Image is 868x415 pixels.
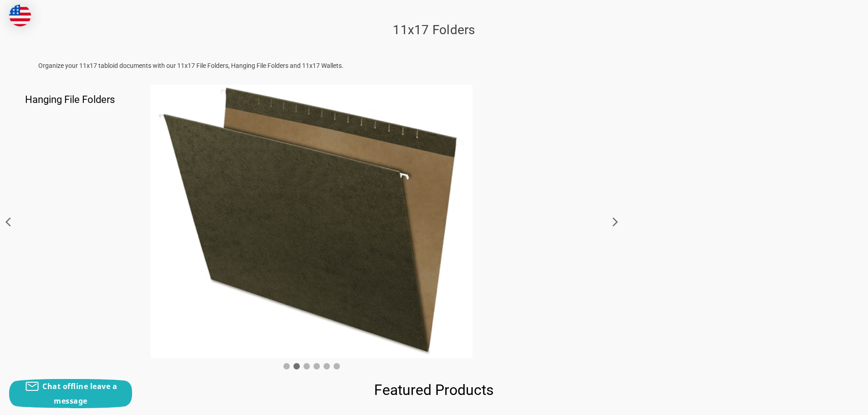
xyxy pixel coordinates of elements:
[38,20,830,40] h1: 11x17 Folders
[38,61,830,71] p: Organize your 11x17 tabloid documents with our 11x17 File Folders, Hanging File Folders and 11x17...
[42,381,117,406] span: Chat offline leave a message
[9,379,132,408] button: Chat offline leave a message
[9,5,31,26] img: duty and tax information for United States
[38,381,830,399] h1: Featured Products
